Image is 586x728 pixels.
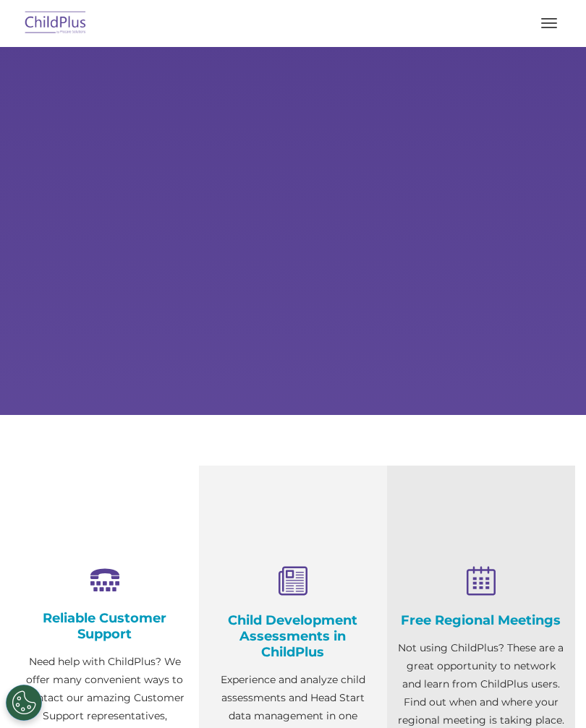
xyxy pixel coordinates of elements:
[6,685,42,721] button: Cookies Settings
[22,7,90,40] img: ChildPlus by Procare Solutions
[210,612,376,660] h4: Child Development Assessments in ChildPlus
[398,612,564,628] h4: Free Regional Meetings
[22,610,188,642] h4: Reliable Customer Support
